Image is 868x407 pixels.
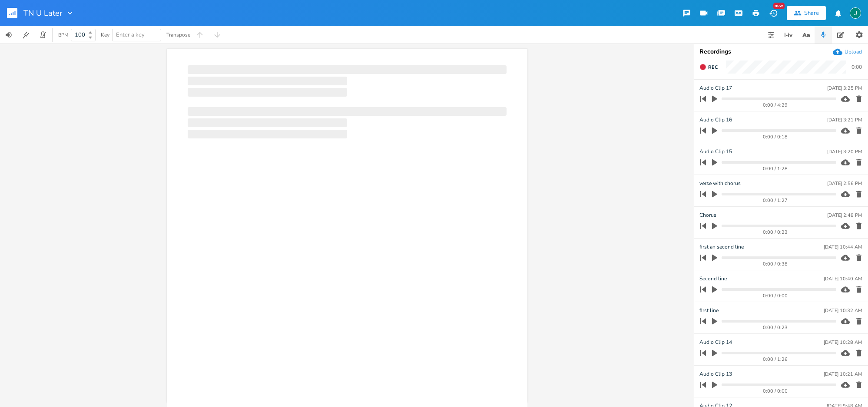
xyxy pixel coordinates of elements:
[699,49,863,55] div: Recordings
[773,3,785,9] div: New
[827,213,862,218] div: [DATE] 2:48 PM
[715,166,836,171] div: 0:00 / 1:28
[166,32,190,37] div: Transpose
[23,9,62,17] span: TN U Later
[699,179,741,188] span: verse with chorus
[696,60,721,74] button: Rec
[116,31,145,39] span: Enter a key
[827,149,862,154] div: [DATE] 3:20 PM
[699,275,727,283] span: Second line
[699,338,732,346] span: Audio Clip 14
[824,308,862,313] div: [DATE] 10:32 AM
[715,230,836,235] div: 0:00 / 0:23
[850,7,861,19] img: Jim Rudolf
[699,116,732,124] span: Audio Clip 16
[715,325,836,330] div: 0:00 / 0:23
[58,33,68,37] div: BPM
[715,103,836,108] div: 0:00 / 4:29
[699,148,732,156] span: Audio Clip 15
[715,262,836,266] div: 0:00 / 0:38
[699,306,719,315] span: first line
[765,5,782,21] button: New
[824,276,862,281] div: [DATE] 10:40 AM
[715,198,836,203] div: 0:00 / 1:27
[699,243,744,251] span: first an second line
[833,47,862,57] button: Upload
[699,84,732,92] span: Audio Clip 17
[101,32,109,37] div: Key
[824,372,862,377] div: [DATE] 10:21 AM
[845,48,862,55] div: Upload
[824,245,862,249] div: [DATE] 10:44 AM
[787,6,826,20] button: Share
[804,9,819,17] div: Share
[715,357,836,362] div: 0:00 / 1:26
[827,181,862,186] div: [DATE] 2:56 PM
[715,389,836,394] div: 0:00 / 0:00
[699,370,732,378] span: Audio Clip 13
[827,118,862,122] div: [DATE] 3:21 PM
[824,340,862,345] div: [DATE] 10:28 AM
[715,293,836,298] div: 0:00 / 0:00
[708,64,718,71] span: Rec
[851,64,862,70] div: 0:00
[827,86,862,91] div: [DATE] 3:25 PM
[699,211,716,219] span: Chorus
[715,135,836,139] div: 0:00 / 0:18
